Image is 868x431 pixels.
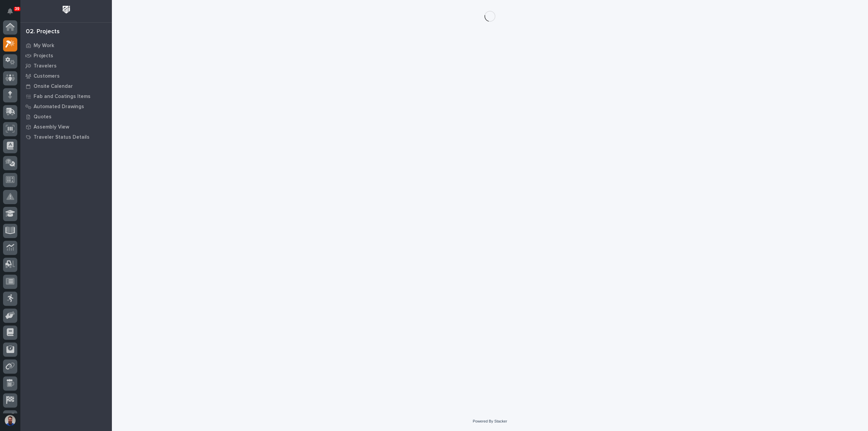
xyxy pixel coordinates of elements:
p: Assembly View [34,124,69,130]
a: Traveler Status Details [20,132,112,142]
a: Projects [20,51,112,61]
a: Fab and Coatings Items [20,91,112,101]
p: My Work [34,43,54,49]
p: Projects [34,53,53,59]
a: Automated Drawings [20,101,112,112]
a: Customers [20,71,112,81]
p: 39 [15,6,19,11]
div: 02. Projects [26,28,60,36]
p: Onsite Calendar [34,83,73,90]
p: Customers [34,73,60,79]
a: Powered By Stacker [473,419,507,423]
button: Notifications [3,4,17,18]
p: Fab and Coatings Items [34,94,91,100]
div: Notifications39 [8,8,17,19]
img: Workspace Logo [60,3,73,16]
p: Traveler Status Details [34,134,90,140]
p: Automated Drawings [34,104,84,110]
a: My Work [20,40,112,51]
a: Travelers [20,61,112,71]
button: users-avatar [3,413,17,428]
a: Onsite Calendar [20,81,112,91]
p: Quotes [34,114,52,120]
p: Travelers [34,63,57,69]
a: Quotes [20,112,112,122]
a: Assembly View [20,122,112,132]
